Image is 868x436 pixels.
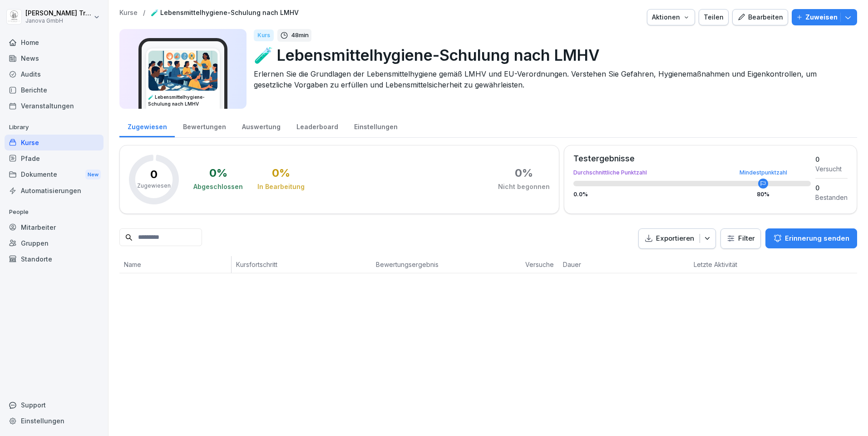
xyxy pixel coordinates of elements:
div: New [85,170,101,180]
div: 80 % [757,192,769,197]
p: Janova GmbH [25,18,92,24]
p: Name [124,260,227,269]
div: Nicht begonnen [498,182,550,191]
div: Testergebnisse [573,155,811,163]
div: 0 [815,183,848,193]
a: Auswertung [234,114,288,137]
p: / [143,9,145,17]
p: [PERSON_NAME] Trautmann [25,10,92,17]
a: Standorte [5,251,104,267]
div: Bearbeiten [737,12,783,22]
div: Mindestpunktzahl [740,170,787,175]
div: Bestanden [815,193,848,202]
div: In Bearbeitung [257,182,305,191]
a: Gruppen [5,235,104,251]
p: Versuche [525,260,553,269]
a: Einstellungen [5,413,104,429]
a: Leaderboard [288,114,346,137]
p: Kursfortschritt [236,260,367,269]
h3: 🧪 Lebensmittelhygiene-Schulung nach LMHV [148,94,218,107]
a: News [5,50,104,66]
p: Erinnerung senden [785,233,849,243]
p: Zugewiesen [137,182,171,190]
a: Automatisierungen [5,183,104,199]
a: Kurse [5,135,104,150]
p: Erlernen Sie die Grundlagen der Lebensmittelhygiene gemäß LMHV und EU-Verordnungen. Verstehen Sie... [254,68,850,90]
div: Support [5,397,104,413]
a: 🧪 Lebensmittelhygiene-Schulung nach LMHV [151,9,299,17]
button: Erinnerung senden [765,228,857,248]
p: Letzte Aktivität [694,260,755,269]
a: Mitarbeiter [5,219,104,235]
a: Audits [5,66,104,82]
div: Aktionen [652,12,690,22]
button: Bearbeiten [732,9,788,25]
div: 0.0 % [573,192,811,197]
div: Abgeschlossen [193,182,243,191]
a: DokumenteNew [5,166,104,183]
div: Kurs [254,29,274,41]
div: 0 % [209,168,227,179]
div: 0 % [272,168,290,179]
button: Exportieren [638,228,716,249]
div: Versucht [815,164,848,174]
a: Home [5,34,104,50]
p: Dauer [563,260,601,269]
div: Dokumente [5,166,104,183]
a: Veranstaltungen [5,98,104,114]
button: Zuweisen [792,9,857,25]
a: Berichte [5,82,104,98]
p: 0 [150,169,158,180]
p: Library [5,120,104,135]
p: Zuweisen [805,12,838,22]
a: Bewertungen [175,114,234,137]
div: Teilen [704,12,724,22]
a: Pfade [5,150,104,166]
a: Einstellungen [346,114,405,137]
div: 0 [815,155,848,164]
p: People [5,205,104,219]
button: Filter [721,229,760,248]
div: Durchschnittliche Punktzahl [573,170,811,175]
p: 48 min [291,31,309,40]
div: 0 % [515,168,533,179]
div: Filter [726,234,755,243]
button: Teilen [699,9,729,25]
p: Bewertungsergebnis [376,260,516,269]
p: 🧪 Lebensmittelhygiene-Schulung nach LMHV [254,44,850,67]
button: Aktionen [647,9,695,25]
a: Kurse [119,9,138,17]
a: Zugewiesen [119,114,175,137]
img: h7jpezukfv8pwd1f3ia36uzh.png [148,51,217,91]
p: Exportieren [656,233,694,244]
